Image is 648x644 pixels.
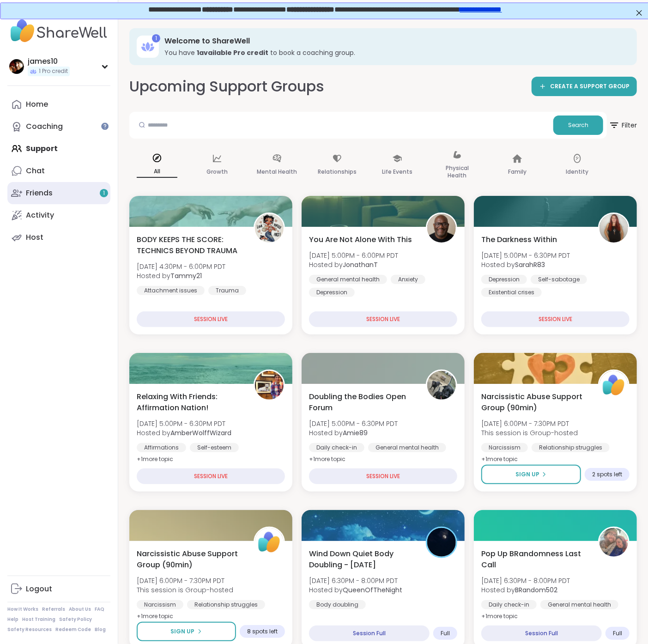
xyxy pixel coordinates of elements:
iframe: Spotlight [101,122,109,130]
span: Hosted by [481,260,570,269]
p: All [137,166,177,178]
a: Safety Policy [59,616,92,623]
p: Relationships [318,166,357,177]
span: Hosted by [309,260,398,269]
div: SESSION LIVE [309,311,457,327]
span: [DATE] 6:00PM - 7:30PM PDT [137,576,233,585]
a: Activity [7,204,110,226]
a: Help [7,616,18,623]
div: Daily check-in [481,600,537,609]
b: Amie89 [343,428,368,437]
a: Blog [95,626,106,633]
div: Narcissism [137,600,183,609]
span: Pop Up BRandomness Last Call [481,548,588,571]
h3: Welcome to ShareWell [164,36,624,46]
a: Friends1 [7,182,110,204]
img: ShareWell Nav Logo [7,15,110,47]
a: Logout [7,578,110,600]
span: [DATE] 6:30PM - 8:00PM PDT [481,576,570,585]
div: SESSION LIVE [137,468,285,484]
div: Session Full [309,626,430,641]
div: Self-sabotage [531,275,587,284]
p: Physical Health [437,163,478,181]
img: AmberWolffWizard [255,371,284,400]
img: SarahR83 [600,214,628,243]
div: Trauma [208,286,246,295]
span: [DATE] 6:30PM - 8:00PM PDT [309,576,402,585]
a: Coaching [7,115,110,138]
span: You Are Not Alone With This [309,234,412,245]
a: Safety Resources [7,626,52,633]
div: General mental health [540,600,618,609]
button: Sign Up [137,622,236,641]
a: Referrals [42,606,65,613]
img: BRandom502 [600,528,628,557]
span: 8 spots left [247,628,278,635]
a: Chat [7,160,110,182]
span: Sign Up [171,627,195,636]
span: Filter [609,114,637,136]
div: General mental health [368,443,446,452]
div: Session Full [481,626,602,641]
button: Search [553,115,603,135]
span: [DATE] 5:00PM - 6:30PM PDT [481,251,570,260]
b: AmberWolffWizard [170,428,231,437]
span: Hosted by [137,271,225,280]
span: [DATE] 6:00PM - 7:30PM PDT [481,419,578,428]
img: ShareWell [255,528,284,557]
span: [DATE] 5:00PM - 6:00PM PDT [309,251,398,260]
span: BODY KEEPS THE SCORE: TECHNICS BEYOND TRAUMA [137,234,243,256]
h2: Upcoming Support Groups [129,76,324,97]
b: BRandom502 [515,585,557,595]
div: 1 [152,34,160,43]
div: Depression [481,275,527,284]
span: Wind Down Quiet Body Doubling - [DATE] [309,548,416,571]
span: [DATE] 5:00PM - 6:30PM PDT [309,419,398,428]
b: Tammy21 [170,271,202,280]
span: Hosted by [137,428,231,437]
div: Relationship struggles [187,600,265,609]
p: Growth [206,166,228,177]
b: QueenOfTheNight [343,585,402,595]
img: Amie89 [427,371,456,400]
a: About Us [69,606,91,613]
span: Narcissistic Abuse Support Group (90min) [137,548,243,571]
span: This session is Group-hosted [481,428,578,437]
p: Life Events [382,166,412,177]
div: SESSION LIVE [137,311,285,327]
p: Mental Health [257,166,297,177]
span: Full [441,630,450,637]
div: Anxiety [391,275,425,284]
div: Depression [309,288,355,297]
div: Host [26,232,43,243]
b: JonathanT [343,260,378,269]
span: Doubling the Bodies Open Forum [309,391,416,413]
div: Attachment issues [137,286,205,295]
div: Relationship struggles [532,443,610,452]
div: Daily check-in [309,443,364,452]
img: QueenOfTheNight [427,528,456,557]
span: 2 spots left [592,471,622,478]
span: Narcissistic Abuse Support Group (90min) [481,391,588,413]
div: Self-esteem [190,443,239,452]
a: Redeem Code [55,626,91,633]
a: FAQ [95,606,104,613]
span: Full [613,630,622,637]
div: Logout [26,584,52,594]
img: ShareWell [600,371,628,400]
span: [DATE] 4:30PM - 6:00PM PDT [137,262,225,271]
b: SarahR83 [515,260,545,269]
div: SESSION LIVE [309,468,457,484]
img: JonathanT [427,214,456,243]
span: CREATE A SUPPORT GROUP [550,83,630,91]
span: 1 Pro credit [39,67,68,75]
span: 1 [103,189,105,197]
img: Tammy21 [255,214,284,243]
span: The Darkness Within [481,234,557,245]
img: james10 [9,59,24,74]
div: Friends [26,188,53,198]
h3: You have to book a coaching group. [164,48,624,57]
div: Coaching [26,122,63,132]
span: Hosted by [481,585,570,595]
div: Body doubling [309,600,366,609]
